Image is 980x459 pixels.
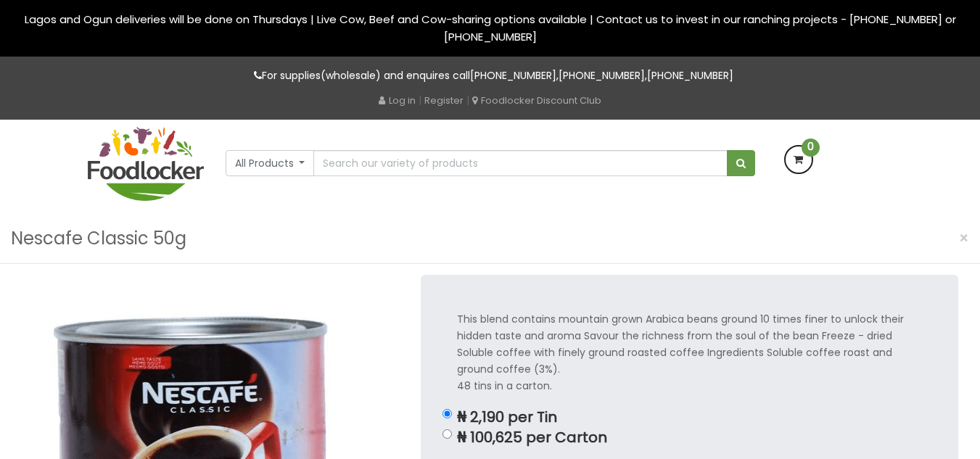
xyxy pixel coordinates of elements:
[442,409,452,418] input: ₦ 2,190 per Tin
[424,94,464,107] a: Register
[226,150,315,176] button: All Products
[379,94,416,107] a: Log in
[470,68,556,83] a: [PHONE_NUMBER]
[457,409,922,426] p: ₦ 2,190 per Tin
[959,228,969,249] span: ×
[419,93,421,107] span: |
[442,429,452,439] input: ₦ 100,625 per Carton
[88,67,893,84] p: For supplies(wholesale) and enquires call , ,
[88,127,204,201] img: FoodLocker
[466,93,469,107] span: |
[647,68,733,83] a: [PHONE_NUMBER]
[457,429,922,446] p: ₦ 100,625 per Carton
[25,12,956,44] span: Lagos and Ogun deliveries will be done on Thursdays | Live Cow, Beef and Cow-sharing options avai...
[313,150,727,176] input: Search our variety of products
[802,138,820,157] span: 0
[11,225,186,252] h3: Nescafe Classic 50g
[472,94,601,107] a: Foodlocker Discount Club
[457,311,922,394] p: This blend contains mountain grown Arabica beans ground 10 times finer to unlock their hidden tas...
[952,223,976,253] button: Close
[559,68,645,83] a: [PHONE_NUMBER]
